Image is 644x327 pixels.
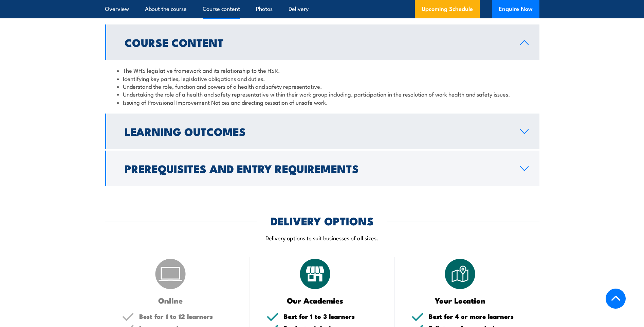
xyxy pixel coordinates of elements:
[105,234,539,242] p: Delivery options to suit businesses of all sizes.
[105,24,539,60] a: Course Content
[105,151,539,186] a: Prerequisites and Entry Requirements
[125,37,509,47] h2: Course Content
[266,296,364,304] h3: Our Academies
[411,296,509,304] h3: Your Location
[429,313,522,320] h5: Best for 4 or more learners
[125,126,509,136] h2: Learning Outcomes
[125,163,509,173] h2: Prerequisites and Entry Requirements
[271,216,374,225] h2: DELIVERY OPTIONS
[117,66,527,74] li: The WHS legislative framework and its relationship to the HSR.
[105,114,539,149] a: Learning Outcomes
[117,90,527,98] li: Undertaking the role of a health and safety representative within their work group including, par...
[117,98,527,106] li: Issuing of Provisional Improvement Notices and directing cessation of unsafe work.
[122,296,219,304] h3: Online
[117,82,527,90] li: Understand the role, function and powers of a health and safety representative.
[117,74,527,82] li: Identifying key parties, legislative obligations and duties.
[139,313,233,320] h5: Best for 1 to 12 learners
[284,313,378,320] h5: Best for 1 to 3 learners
